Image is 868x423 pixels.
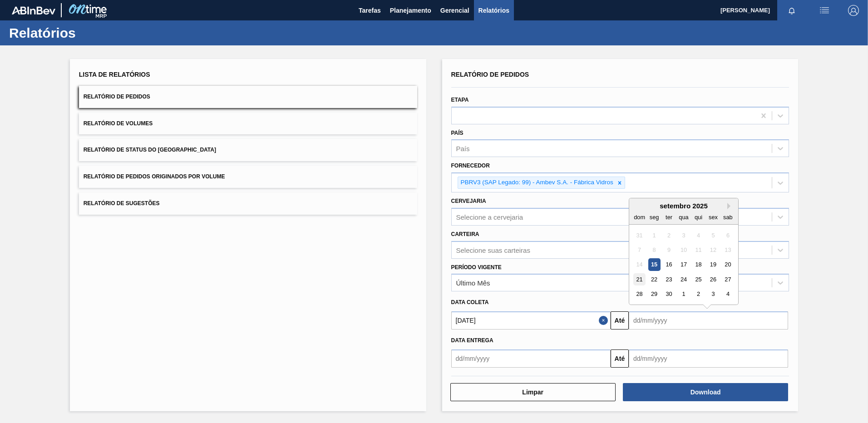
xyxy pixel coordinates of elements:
[79,192,417,215] button: Relatório de Sugestões
[722,229,734,241] div: Not available sábado, 6 de setembro de 2025
[707,273,719,285] div: Choose sexta-feira, 26 de setembro de 2025
[692,259,705,271] div: Choose quinta-feira, 18 de setembro de 2025
[707,259,719,271] div: Choose sexta-feira, 19 de setembro de 2025
[663,259,675,271] div: Choose terça-feira, 16 de setembro de 2025
[633,273,646,285] div: Choose domingo, 21 de setembro de 2025
[12,6,55,15] img: TNhmsLtSVTkK8tSr43FrP2fwEKptu5GPRR3wAAAABJRU5ErkJggg==
[451,130,464,136] label: País
[707,244,719,256] div: Not available sexta-feira, 12 de setembro de 2025
[451,311,611,330] input: dd/mm/yyyy
[456,145,470,152] div: País
[458,177,615,188] div: PBRV3 (SAP Legado: 99) - Ambev S.A. - Fábrica Vidros
[663,288,675,300] div: Choose terça-feira, 30 de setembro de 2025
[677,244,690,256] div: Not available quarta-feira, 10 de setembro de 2025
[677,273,690,285] div: Choose quarta-feira, 24 de setembro de 2025
[632,228,735,301] div: month 2025-09
[84,93,150,100] span: Relatório de Pedidos
[451,231,479,237] label: Carteira
[692,229,705,241] div: Not available quinta-feira, 4 de setembro de 2025
[848,5,859,16] img: Logout
[819,5,830,16] img: userActions
[633,288,646,300] div: Choose domingo, 28 de setembro de 2025
[663,244,675,256] div: Not available terça-feira, 9 de setembro de 2025
[84,173,225,180] span: Relatório de Pedidos Originados por Volume
[648,229,660,241] div: Not available segunda-feira, 1 de setembro de 2025
[450,383,616,401] button: Limpar
[456,246,530,254] div: Selecione suas carteiras
[456,213,523,221] div: Selecione a cervejaria
[633,244,646,256] div: Not available domingo, 7 de setembro de 2025
[79,139,417,161] button: Relatório de Status do [GEOGRAPHIC_DATA]
[663,211,675,223] div: ter
[79,71,150,78] span: Lista de Relatórios
[451,71,529,78] span: Relatório de Pedidos
[390,5,431,16] span: Planejamento
[451,162,490,169] label: Fornecedor
[633,229,646,241] div: Not available domingo, 31 de agosto de 2025
[623,383,788,401] button: Download
[727,203,734,209] button: Next Month
[79,86,417,108] button: Relatório de Pedidos
[84,120,153,127] span: Relatório de Volumes
[599,311,611,330] button: Close
[648,244,660,256] div: Not available segunda-feira, 8 de setembro de 2025
[692,211,705,223] div: qui
[629,311,788,330] input: dd/mm/yyyy
[707,229,719,241] div: Not available sexta-feira, 5 de setembro de 2025
[677,211,690,223] div: qua
[722,244,734,256] div: Not available sábado, 13 de setembro de 2025
[677,288,690,300] div: Choose quarta-feira, 1 de outubro de 2025
[451,349,611,368] input: dd/mm/yyyy
[451,97,469,103] label: Etapa
[478,5,509,16] span: Relatórios
[79,113,417,135] button: Relatório de Volumes
[84,147,216,153] span: Relatório de Status do [GEOGRAPHIC_DATA]
[451,337,493,344] span: Data entrega
[722,273,734,285] div: Choose sábado, 27 de setembro de 2025
[692,273,705,285] div: Choose quinta-feira, 25 de setembro de 2025
[9,28,170,38] h1: Relatórios
[677,259,690,271] div: Choose quarta-feira, 17 de setembro de 2025
[456,279,490,287] div: Último Mês
[648,273,660,285] div: Choose segunda-feira, 22 de setembro de 2025
[663,229,675,241] div: Not available terça-feira, 2 de setembro de 2025
[611,349,629,368] button: Até
[648,211,660,223] div: seg
[777,4,806,17] button: Notificações
[692,244,705,256] div: Not available quinta-feira, 11 de setembro de 2025
[722,288,734,300] div: Choose sábado, 4 de outubro de 2025
[722,259,734,271] div: Choose sábado, 20 de setembro de 2025
[611,311,629,330] button: Até
[633,211,646,223] div: dom
[722,211,734,223] div: sab
[451,198,486,204] label: Cervejaria
[677,229,690,241] div: Not available quarta-feira, 3 de setembro de 2025
[84,200,160,207] span: Relatório de Sugestões
[707,288,719,300] div: Choose sexta-feira, 3 de outubro de 2025
[648,259,660,271] div: Choose segunda-feira, 15 de setembro de 2025
[629,202,738,210] div: setembro 2025
[648,288,660,300] div: Choose segunda-feira, 29 de setembro de 2025
[707,211,719,223] div: sex
[451,264,502,271] label: Período Vigente
[633,259,646,271] div: Not available domingo, 14 de setembro de 2025
[629,349,788,368] input: dd/mm/yyyy
[663,273,675,285] div: Choose terça-feira, 23 de setembro de 2025
[440,5,469,16] span: Gerencial
[451,299,489,305] span: Data coleta
[359,5,381,16] span: Tarefas
[79,166,417,188] button: Relatório de Pedidos Originados por Volume
[692,288,705,300] div: Choose quinta-feira, 2 de outubro de 2025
